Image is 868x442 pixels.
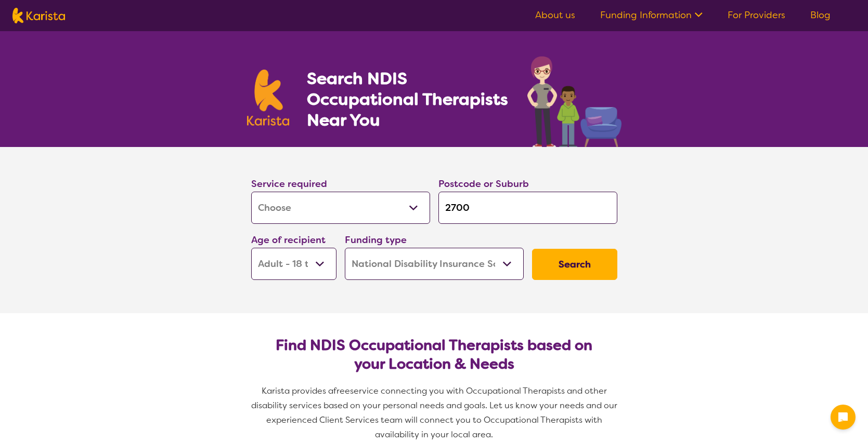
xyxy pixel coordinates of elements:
label: Service required [251,178,327,190]
label: Age of recipient [251,234,326,246]
a: For Providers [728,9,785,21]
h2: Find NDIS Occupational Therapists based on your Location & Needs [260,336,609,373]
a: Funding Information [600,9,703,21]
label: Funding type [345,234,407,246]
input: Type [438,192,617,224]
label: Postcode or Suburb [438,178,529,190]
a: About us [535,9,575,21]
img: occupational-therapy [527,56,621,147]
span: service connecting you with Occupational Therapists and other disability services based on your p... [251,385,619,440]
h1: Search NDIS Occupational Therapists Near You [307,68,509,130]
button: Search [532,249,617,280]
span: Karista provides a [262,385,333,396]
img: Karista logo [247,70,290,126]
span: free [333,385,350,396]
img: Karista logo [12,8,65,23]
a: Blog [810,9,831,21]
